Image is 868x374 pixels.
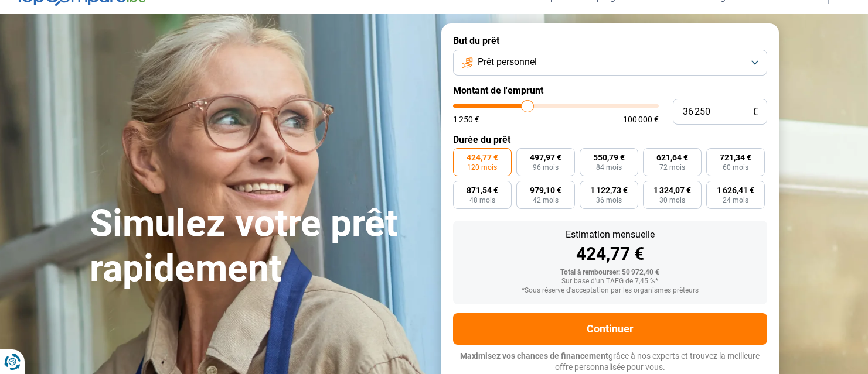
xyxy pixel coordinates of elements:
span: 979,10 € [530,186,561,194]
span: 72 mois [659,164,685,171]
span: 550,79 € [593,153,625,162]
h1: Simulez votre prêt rapidement [90,201,427,291]
span: 30 mois [659,197,685,204]
span: 100 000 € [623,115,659,123]
span: Maximisez vos chances de financement [460,351,608,361]
div: *Sous réserve d'acceptation par les organismes prêteurs [462,287,758,295]
span: 1 324,07 € [653,186,691,194]
span: 497,97 € [530,153,561,162]
span: 60 mois [723,164,748,171]
div: 424,77 € [462,245,758,263]
span: 721,34 € [720,153,751,162]
button: Continuer [453,313,767,345]
span: 120 mois [467,164,497,171]
span: Prêt personnel [478,56,537,68]
button: Prêt personnel [453,50,767,76]
span: 42 mois [533,197,559,204]
span: 48 mois [469,197,495,204]
label: Durée du prêt [453,134,767,145]
label: But du prêt [453,35,767,46]
span: 424,77 € [467,153,498,162]
span: 36 mois [596,197,622,204]
div: Sur base d'un TAEG de 7,45 %* [462,277,758,286]
span: 1 122,73 € [590,186,628,194]
div: Total à rembourser: 50 972,40 € [462,269,758,277]
span: 1 250 € [453,115,479,123]
span: 621,64 € [656,153,688,162]
span: € [753,107,758,117]
span: 871,54 € [467,186,498,194]
span: 84 mois [596,164,622,171]
label: Montant de l'emprunt [453,85,767,96]
p: grâce à nos experts et trouvez la meilleure offre personnalisée pour vous. [453,351,767,373]
span: 96 mois [533,164,559,171]
span: 1 626,41 € [717,186,754,194]
div: Estimation mensuelle [462,230,758,239]
span: 24 mois [723,197,748,204]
